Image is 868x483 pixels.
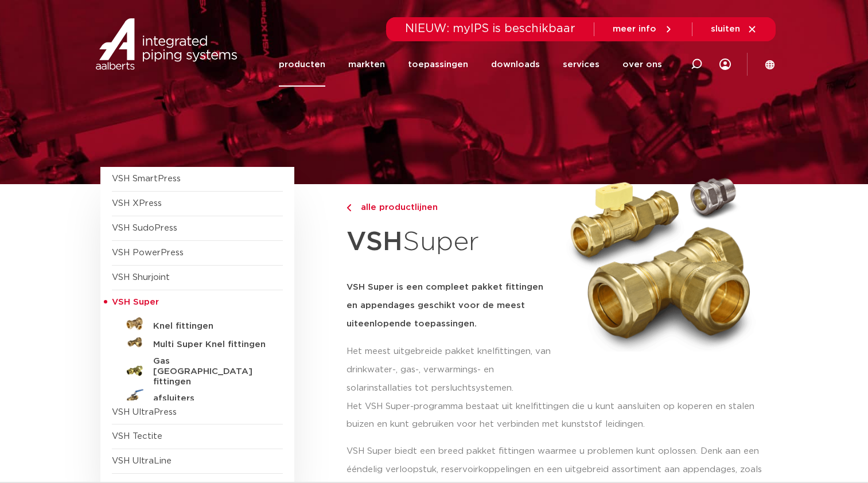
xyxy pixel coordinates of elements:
span: sluiten [711,25,740,33]
a: VSH Shurjoint [112,273,170,282]
a: toepassingen [408,42,468,87]
a: afsluiters [112,387,283,406]
span: alle productlijnen [354,203,438,212]
h5: afsluiters [153,394,267,404]
a: downloads [491,42,540,87]
a: VSH UltraPress [112,408,177,416]
h5: VSH Super is een compleet pakket fittingen en appendages geschikt voor de meest uiteenlopende toe... [347,278,554,333]
h5: Multi Super Knel fittingen [153,340,267,350]
h1: Super [347,220,554,264]
h5: Gas [GEOGRAPHIC_DATA] fittingen [153,356,267,387]
a: services [563,42,600,87]
a: VSH SudoPress [112,224,177,232]
a: VSH XPress [112,199,162,208]
p: Het VSH Super-programma bestaat uit knelfittingen die u kunt aansluiten op koperen en stalen buiz... [347,398,768,434]
a: Gas [GEOGRAPHIC_DATA] fittingen [112,352,283,387]
strong: VSH [347,229,403,255]
a: meer info [613,24,674,34]
a: VSH Tectite [112,432,162,441]
img: chevron-right.svg [347,204,351,212]
span: meer info [613,25,656,33]
span: NIEUW: myIPS is beschikbaar [405,23,575,34]
a: markten [348,42,385,87]
a: Knel fittingen [112,315,283,333]
h5: Knel fittingen [153,321,267,332]
span: VSH Super [112,298,159,306]
p: Het meest uitgebreide pakket knelfittingen, van drinkwater-, gas-, verwarmings- en solarinstallat... [347,342,554,398]
nav: Menu [279,42,662,87]
a: VSH UltraLine [112,457,172,465]
a: sluiten [711,24,757,34]
a: alle productlijnen [347,201,554,215]
a: producten [279,42,325,87]
a: VSH PowerPress [112,248,184,257]
a: VSH SmartPress [112,174,181,183]
a: over ons [622,42,662,87]
a: Multi Super Knel fittingen [112,333,283,352]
